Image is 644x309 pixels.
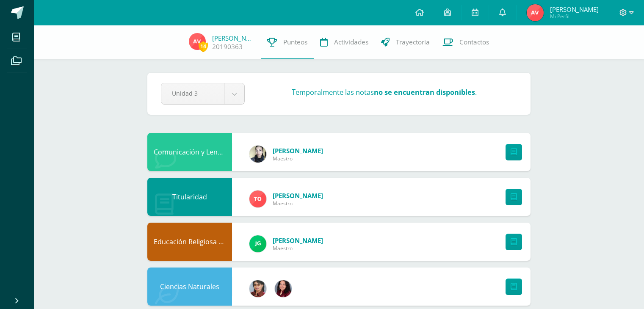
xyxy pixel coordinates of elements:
[273,155,323,162] span: Maestro
[436,25,495,59] a: Contactos
[161,83,244,104] a: Unidad 3
[459,38,489,47] span: Contactos
[249,146,266,163] img: 119c9a59dca757fc394b575038654f60.png
[375,25,436,59] a: Trayectoria
[212,42,243,51] a: 20190363
[249,280,266,297] img: 62738a800ecd8b6fa95d10d0b85c3dbc.png
[527,4,544,21] img: 3640b1c5615d174aa8f5a61d4ddf228a.png
[212,34,254,42] a: [PERSON_NAME]
[199,41,208,52] span: 14
[172,83,213,103] span: Unidad 3
[396,38,430,47] span: Trayectoria
[273,146,323,155] span: [PERSON_NAME]
[189,33,206,50] img: 3640b1c5615d174aa8f5a61d4ddf228a.png
[147,268,232,306] div: Ciencias Naturales
[147,133,232,171] div: Comunicación y Lenguaje, Idioma Extranjero Inglés
[334,38,368,47] span: Actividades
[273,236,323,245] span: [PERSON_NAME]
[292,87,477,97] h3: Temporalmente las notas .
[374,88,475,97] strong: no se encuentran disponibles
[273,191,323,200] span: [PERSON_NAME]
[314,25,375,59] a: Actividades
[147,223,232,261] div: Educación Religiosa Escolar
[550,5,599,14] span: [PERSON_NAME]
[550,13,599,20] span: Mi Perfil
[283,38,307,47] span: Punteos
[275,280,292,297] img: 7420dd8cffec07cce464df0021f01d4a.png
[249,235,266,252] img: 3da61d9b1d2c0c7b8f7e89c78bbce001.png
[147,178,232,216] div: Titularidad
[261,25,314,59] a: Punteos
[273,200,323,207] span: Maestro
[273,245,323,252] span: Maestro
[249,190,266,207] img: 756ce12fb1b4cf9faf9189d656ca7749.png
